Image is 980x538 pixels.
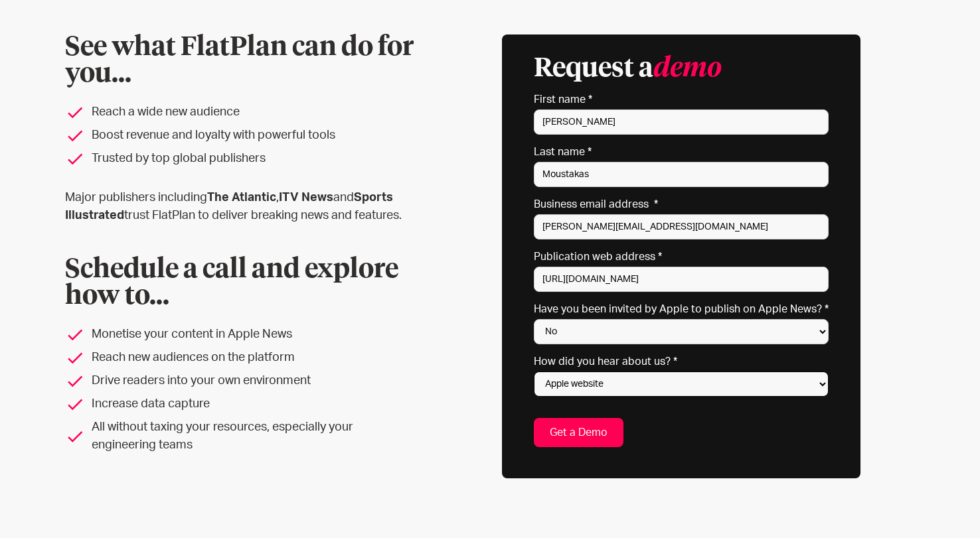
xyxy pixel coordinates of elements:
[534,250,829,263] label: Publication web address *
[534,355,829,368] label: How did you hear about us? *
[534,418,623,447] input: Get a Demo
[65,150,416,168] li: Trusted by top global publishers
[65,34,416,88] h1: See what FlatPlan can do for you...
[65,395,416,413] li: Increase data capture
[534,145,829,159] label: Last name *
[65,326,416,344] li: Monetise your content in Apple News
[653,56,722,82] em: demo
[65,257,416,310] h2: Schedule a call and explore how to...
[279,192,333,204] strong: ITV News
[534,56,722,82] h3: Request a
[534,56,829,447] form: Email Form
[534,303,829,316] label: Have you been invited by Apple to publish on Apple News? *
[65,103,416,121] li: Reach a wide new audience
[65,349,416,367] li: Reach new audiences on the platform
[65,419,416,454] li: All without taxing your resources, especially your engineering teams
[534,198,829,211] label: Business email address *
[65,127,416,145] li: Boost revenue and loyalty with powerful tools
[65,189,416,225] p: Major publishers including , and trust FlatPlan to deliver breaking news and features.
[65,372,416,390] li: Drive readers into your own environment
[207,192,276,204] strong: The Atlantic
[534,93,829,106] label: First name *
